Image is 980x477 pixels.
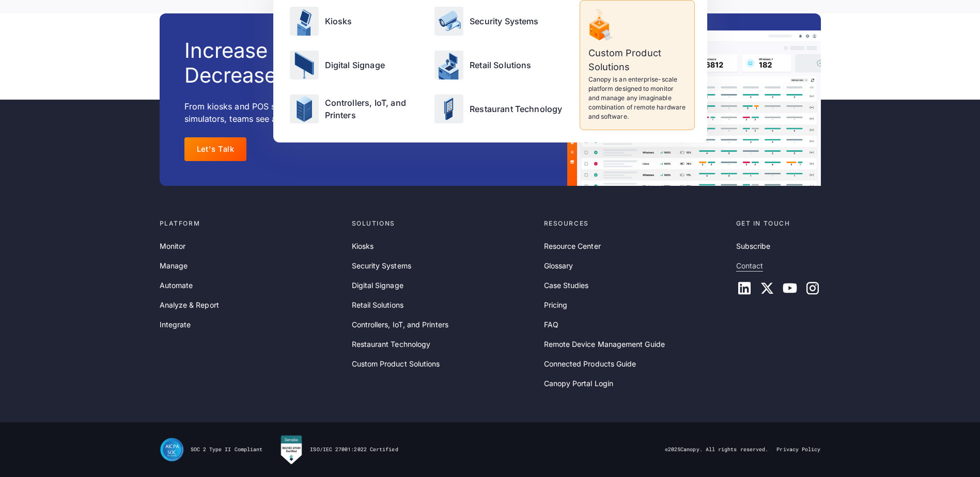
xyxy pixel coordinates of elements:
a: Custom Product Solutions [352,358,440,370]
p: Controllers, IoT, and Printers [325,97,425,121]
a: Security Systems [352,260,411,272]
a: Restaurant Technology [352,339,431,350]
a: Analyze & Report [160,299,219,311]
a: Digital Signage [352,280,403,291]
img: SOC II Type II Compliance Certification for Canopy Remote Device Management [160,437,184,462]
a: Digital Signage [286,44,429,86]
div: Resources [544,219,728,228]
div: © Canopy. All rights reserved. [665,446,769,453]
a: Remote Device Management Guide [544,339,665,350]
a: Retail Solutions [352,299,403,311]
a: Integrate [160,319,191,330]
span: 2025 [668,446,680,453]
a: Monitor [160,241,186,252]
a: Manage [160,260,188,272]
a: Resource Center [544,241,601,252]
a: Connected Products Guide [544,358,636,370]
a: Canopy Portal Login [544,378,614,389]
p: Canopy is an enterprise-scale platform designed to monitor and manage any imaginable combination ... [588,75,686,121]
a: Automate [160,280,193,291]
a: Retail Solutions [430,44,573,86]
a: Privacy Policy [776,446,820,453]
div: Solutions [352,219,536,228]
a: Glossary [544,260,573,272]
div: ISO/IEC 27001:2022 Certified [310,446,398,453]
a: Contact [736,260,764,272]
div: SOC 2 Type II Compliant [191,446,263,453]
a: FAQ [544,319,558,330]
a: Controllers, IoT, and Printers [352,319,448,330]
a: Controllers, IoT, and Printers [286,88,429,130]
a: Let's Talk [184,137,247,162]
h3: Increase uptime. Decrease costs. [184,38,347,88]
p: Kiosks [325,15,352,27]
p: From kiosks and POS solutions to security systems, smart lockers, and simulators, teams see and s... [184,100,502,125]
p: Retail Solutions [470,59,532,71]
a: Subscribe [736,241,771,252]
div: Platform [160,219,344,228]
p: Security Systems [470,15,539,27]
a: Pricing [544,299,568,311]
p: Custom Product Solutions [588,46,686,74]
div: Get in touch [736,219,821,228]
p: Digital Signage [325,59,385,71]
a: Kiosks [352,241,374,252]
a: Restaurant Technology [430,88,573,130]
img: Canopy RMM is Sensiba Certified for ISO/IEC [279,435,304,465]
p: Restaurant Technology [470,103,562,115]
a: Case Studies [544,280,589,291]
